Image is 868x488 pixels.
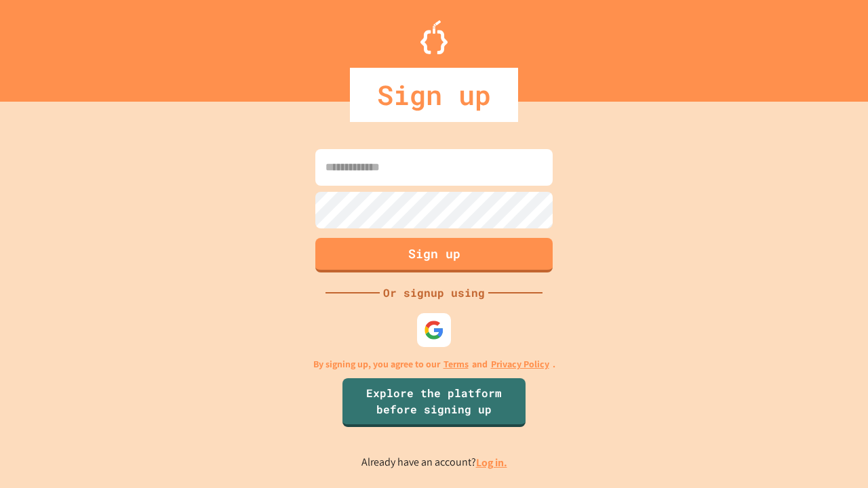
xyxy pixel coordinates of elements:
[491,357,549,371] a: Privacy Policy
[313,357,555,371] p: By signing up, you agree to our and .
[424,320,444,340] img: google-icon.svg
[420,20,448,54] img: Logo.svg
[443,357,469,371] a: Terms
[315,238,553,272] button: Sign up
[811,434,854,474] iframe: chat widget
[361,454,507,471] p: Already have an account?
[755,375,854,432] iframe: chat widget
[476,455,507,470] a: Log in.
[380,285,488,301] div: Or signup using
[350,68,518,122] div: Sign up
[342,378,526,427] a: Explore the platform before signing up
